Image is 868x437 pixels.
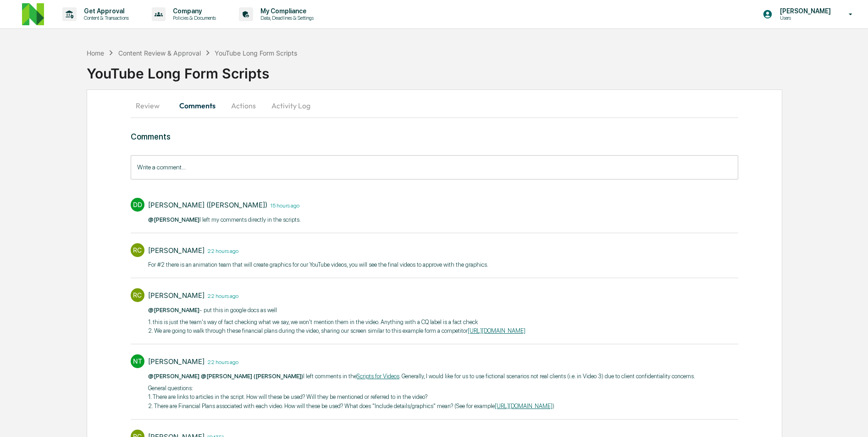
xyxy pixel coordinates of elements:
[215,49,297,57] div: YouTube Long Form Scripts
[468,327,525,334] a: [URL][DOMAIN_NAME]
[131,132,738,141] h3: Comments
[148,357,205,366] div: [PERSON_NAME]
[839,407,863,431] iframe: Open customer support
[253,7,318,15] p: My Compliance
[201,373,303,380] span: @[PERSON_NAME] ([PERSON_NAME])
[87,49,104,57] div: Home
[118,49,201,57] div: Content Review & Approval
[131,243,144,257] div: RC
[148,384,695,411] p: General questions: 1. There are links to articles in the script. How will these be used? Will the...
[87,58,868,82] div: YouTube Long Form Scripts
[22,3,44,25] img: logo
[253,15,318,21] p: Data, Deadlines & Settings
[148,306,525,315] p: - put this in google docs as well
[264,95,318,117] button: Activity Log
[148,246,205,255] div: [PERSON_NAME]
[131,95,738,117] div: secondary tabs example
[773,7,835,15] p: [PERSON_NAME]
[148,373,199,380] span: @[PERSON_NAME]
[166,7,221,15] p: Company
[172,95,223,117] button: Comments
[205,247,238,254] time: Wednesday, September 24, 2025 at 12:43:10 PM CDT
[148,291,205,300] div: [PERSON_NAME]
[357,373,399,380] a: Scripts for Videos
[131,95,172,117] button: Review
[131,288,144,302] div: RC
[205,358,238,365] time: Wednesday, September 24, 2025 at 12:29:06 PM CDT
[148,215,301,224] p: I left my comments directly in the scripts.​
[148,260,488,269] p: For #2 there is an animation team that will create graphics for our YouTube videos, you will see ...
[223,95,264,117] button: Actions
[148,318,525,336] p: 1. this is just the team's way of fact checking what we say, we won't mention them in the video. ...
[148,216,199,223] span: @[PERSON_NAME]
[495,403,553,409] a: [URL][DOMAIN_NAME]
[77,15,133,21] p: Content & Transactions
[267,201,299,209] time: Wednesday, September 24, 2025 at 6:51:08 PM CDT
[148,307,199,314] span: @[PERSON_NAME]
[148,201,267,209] div: [PERSON_NAME] ([PERSON_NAME])
[131,198,144,212] div: DD
[773,15,835,21] p: Users
[77,7,133,15] p: Get Approval
[148,372,695,381] p: I left comments in the . ​Generally, I would like for us to use fictional scenarios not real clie...
[131,354,144,368] div: NT
[205,291,238,299] time: Wednesday, September 24, 2025 at 12:42:06 PM CDT
[166,15,221,21] p: Policies & Documents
